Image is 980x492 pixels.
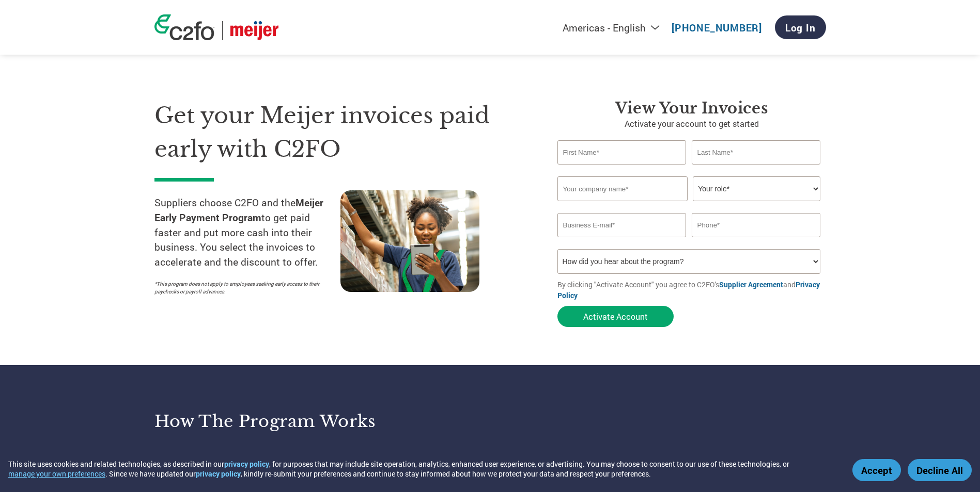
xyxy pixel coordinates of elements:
[196,469,241,479] a: privacy policy
[557,166,687,172] div: Invalid first name or first name is too long
[154,196,323,224] strong: Meijer Early Payment Program
[775,15,826,39] a: Log In
[692,166,821,172] div: Invalid last name or last name is too long
[908,459,972,481] button: Decline All
[719,280,783,289] a: Supplier Agreement
[557,238,687,245] div: Inavlid Email Address
[557,99,826,118] h3: View Your Invoices
[557,176,688,201] input: Your company name*
[154,14,214,40] img: c2fo logo
[154,280,330,296] p: *This program does not apply to employees seeking early access to their paychecks or payroll adva...
[340,190,479,292] img: supply chain worker
[154,195,340,270] p: Suppliers choose C2FO and the to get paid faster and put more cash into their business. You selec...
[8,459,837,479] div: This site uses cookies and related technologies, as described in our , for purposes that may incl...
[8,469,105,479] button: manage your own preferences
[557,118,826,130] p: Activate your account to get started
[557,202,821,209] div: Invalid company name or company name is too long
[224,459,269,469] a: privacy policy
[557,140,687,165] input: First Name*
[557,306,674,327] button: Activate Account
[230,21,278,40] img: Meijer
[692,140,821,165] input: Last Name*
[557,213,687,237] input: Invalid Email format
[154,99,526,166] h1: Get your Meijer invoices paid early with C2FO
[692,238,821,245] div: Inavlid Phone Number
[693,176,820,201] select: Title/Role
[672,21,762,34] a: [PHONE_NUMBER]
[852,459,901,481] button: Accept
[154,411,477,432] h3: How the program works
[557,280,820,300] a: Privacy Policy
[692,213,821,237] input: Phone*
[557,279,826,301] p: By clicking "Activate Account" you agree to C2FO's and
